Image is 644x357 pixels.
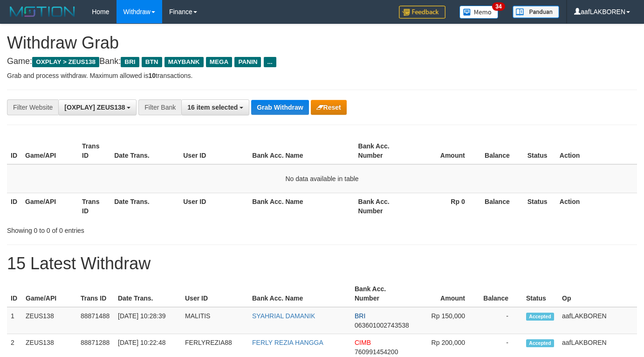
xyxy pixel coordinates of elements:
[21,193,78,219] th: Game/API
[7,71,637,80] p: Grab and process withdraw. Maximum allowed is transactions.
[110,138,179,164] th: Date Trans.
[32,57,99,67] span: OXPLAY > ZEUS138
[181,280,248,307] th: User ID
[7,254,637,273] h1: 15 Latest Withdraw
[164,57,204,67] span: MAYBANK
[251,100,308,115] button: Grab Withdraw
[492,2,505,11] span: 34
[142,57,162,67] span: BTN
[7,5,78,19] img: MOTION_logo.png
[522,280,558,307] th: Status
[479,138,524,164] th: Balance
[7,99,58,115] div: Filter Website
[179,193,248,219] th: User ID
[7,222,261,235] div: Showing 0 to 0 of 0 entries
[355,193,411,219] th: Bank Acc. Number
[556,138,637,164] th: Action
[558,307,637,334] td: aafLAKBOREN
[179,138,248,164] th: User ID
[355,339,371,346] span: CIMB
[355,312,365,320] span: BRI
[58,99,137,115] button: [OXPLAY] ZEUS138
[187,104,238,111] span: 16 item selected
[64,104,125,111] span: [OXPLAY] ZEUS138
[526,339,554,347] span: Accepted
[206,57,233,67] span: MEGA
[21,138,78,164] th: Game/API
[351,280,414,307] th: Bank Acc. Number
[114,280,181,307] th: Date Trans.
[248,138,354,164] th: Bank Acc. Name
[479,280,522,307] th: Balance
[311,100,347,115] button: Reset
[513,6,559,18] img: panduan.png
[355,138,411,164] th: Bank Acc. Number
[414,307,479,334] td: Rp 150,000
[7,193,21,219] th: ID
[7,280,22,307] th: ID
[556,193,637,219] th: Action
[234,57,261,67] span: PANIN
[524,138,556,164] th: Status
[114,307,181,334] td: [DATE] 10:28:39
[7,164,637,193] td: No data available in table
[7,34,637,52] h1: Withdraw Grab
[252,339,323,346] a: FERLY REZIA HANGGA
[479,193,524,219] th: Balance
[558,280,637,307] th: Op
[181,307,248,334] td: MALITIS
[78,193,110,219] th: Trans ID
[181,99,249,115] button: 16 item selected
[7,57,637,66] h4: Game: Bank:
[22,307,77,334] td: ZEUS138
[148,72,156,79] strong: 10
[264,57,276,67] span: ...
[138,99,181,115] div: Filter Bank
[248,280,351,307] th: Bank Acc. Name
[355,322,409,329] span: Copy 063601002743538 to clipboard
[355,348,398,356] span: Copy 760991454200 to clipboard
[526,313,554,321] span: Accepted
[479,307,522,334] td: -
[78,138,110,164] th: Trans ID
[524,193,556,219] th: Status
[7,307,22,334] td: 1
[399,6,445,19] img: Feedback.jpg
[414,280,479,307] th: Amount
[77,280,114,307] th: Trans ID
[77,307,114,334] td: 88871488
[459,6,499,19] img: Button%20Memo.svg
[248,193,354,219] th: Bank Acc. Name
[252,312,315,320] a: SYAHRIAL DAMANIK
[411,138,479,164] th: Amount
[22,280,77,307] th: Game/API
[121,57,139,67] span: BRI
[7,138,21,164] th: ID
[110,193,179,219] th: Date Trans.
[411,193,479,219] th: Rp 0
